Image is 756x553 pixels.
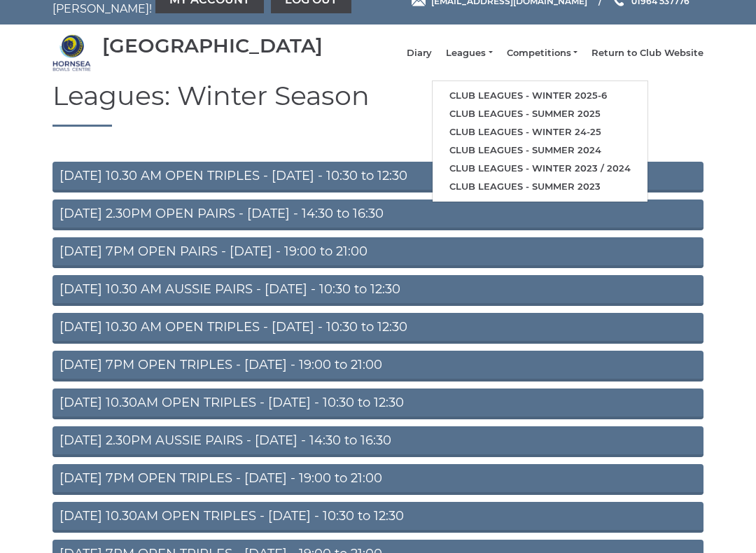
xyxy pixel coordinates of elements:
ul: Leagues [432,80,648,202]
a: Competitions [507,47,577,59]
a: Club leagues - Winter 24-25 [433,123,647,141]
a: Club leagues - Summer 2025 [433,105,647,123]
a: [DATE] 10.30 AM AUSSIE PAIRS - [DATE] - 10:30 to 12:30 [52,275,703,306]
a: Return to Club Website [591,47,703,59]
a: Club leagues - Summer 2023 [433,178,647,196]
a: [DATE] 7PM OPEN TRIPLES - [DATE] - 19:00 to 21:00 [52,464,703,495]
a: Club leagues - Winter 2025-6 [433,87,647,105]
a: Leagues [446,47,492,59]
a: [DATE] 2.30PM AUSSIE PAIRS - [DATE] - 14:30 to 16:30 [52,426,703,457]
a: [DATE] 10.30 AM OPEN TRIPLES - [DATE] - 10:30 to 12:30 [52,313,703,344]
a: [DATE] 10.30AM OPEN TRIPLES - [DATE] - 10:30 to 12:30 [52,502,703,533]
a: [DATE] 7PM OPEN PAIRS - [DATE] - 19:00 to 21:00 [52,237,703,268]
a: Club leagues - Winter 2023 / 2024 [433,160,647,178]
div: [GEOGRAPHIC_DATA] [102,35,323,57]
a: [DATE] 10.30AM OPEN TRIPLES - [DATE] - 10:30 to 12:30 [52,388,703,419]
h1: Leagues: Winter Season [52,81,703,127]
a: [DATE] 7PM OPEN TRIPLES - [DATE] - 19:00 to 21:00 [52,351,703,381]
a: Club leagues - Summer 2024 [433,141,647,160]
img: Hornsea Bowls Centre [52,34,91,72]
a: [DATE] 10.30 AM OPEN TRIPLES - [DATE] - 10:30 to 12:30 [52,162,703,192]
a: Diary [407,47,432,59]
a: [DATE] 2.30PM OPEN PAIRS - [DATE] - 14:30 to 16:30 [52,199,703,230]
